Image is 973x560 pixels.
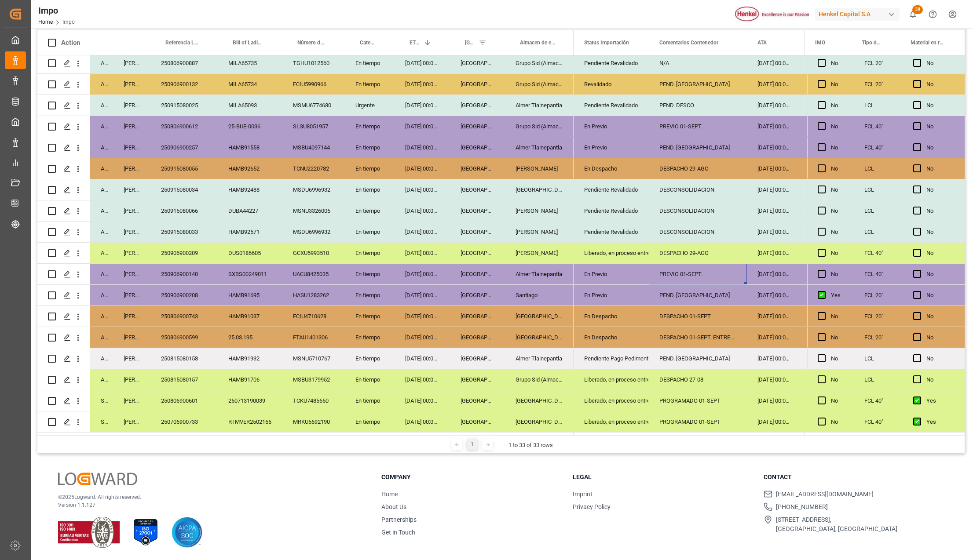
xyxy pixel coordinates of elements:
div: Press SPACE to select this row. [37,95,574,116]
div: Arrived [90,137,113,158]
div: 250915080055 [150,158,218,179]
div: 250806900743 [150,306,218,327]
div: FCIU4710628 [282,306,345,327]
button: show 38 new notifications [903,4,923,24]
div: PEND. [GEOGRAPHIC_DATA] [649,285,747,305]
div: SXBS00249011 [218,264,282,284]
div: MSBU3179952 [282,369,345,390]
div: DESCONSOLIDACION [649,222,747,242]
div: MSDU6996932 [282,222,345,242]
div: Arrived [90,306,113,327]
a: About Us [381,503,406,510]
div: [DATE] 00:00:00 [395,137,450,158]
div: MSMU6774680 [282,95,345,116]
div: [PERSON_NAME] [113,306,150,327]
div: [GEOGRAPHIC_DATA] [450,222,505,242]
div: [DATE] 00:00:00 [747,137,800,158]
div: [PERSON_NAME] [113,53,150,73]
div: [DATE] 00:00:00 [395,348,450,369]
div: En tiempo [345,411,395,432]
div: DESPACHO 01-SEPT [649,306,747,327]
div: Grupo Sid (Almacenaje y Distribucion AVIOR) [505,74,574,95]
div: Press SPACE to select this row. [807,411,965,433]
div: PEND. [GEOGRAPHIC_DATA] [649,74,747,95]
div: Pendiente Revalidado [584,95,638,116]
div: LCL [854,200,903,221]
div: En tiempo [345,264,395,284]
button: Help Center [923,4,943,24]
div: [DATE] 00:00:00 [747,95,800,116]
div: [PERSON_NAME] [113,264,150,284]
div: DESCONSOLIDACION [649,200,747,221]
div: [DATE] 00:00:00 [747,285,800,305]
div: [GEOGRAPHIC_DATA] [450,200,505,221]
div: LCL [854,179,903,200]
a: Home [38,19,53,25]
div: Grupo Sid (Almacenaje y Distribucion AVIOR) [505,116,574,137]
div: FCIU5990966 [282,74,345,95]
div: MILA65734 [218,74,282,95]
div: Press SPACE to select this row. [37,243,574,264]
div: Press SPACE to select this row. [807,137,965,158]
div: [GEOGRAPHIC_DATA] [450,95,505,116]
div: [GEOGRAPHIC_DATA] [450,327,505,348]
div: Press SPACE to select this row. [37,158,574,179]
div: Arrived [90,53,113,73]
div: [GEOGRAPHIC_DATA] [450,390,505,411]
a: Partnerships [381,516,417,523]
div: FCL 40" [854,264,903,284]
div: [PERSON_NAME] [505,243,574,263]
div: 250906900208 [150,285,218,305]
div: [GEOGRAPHIC_DATA] [450,411,505,432]
span: Material en resguardo Y/N [911,40,944,46]
div: Press SPACE to select this row. [37,179,574,200]
span: Referencia Leschaco [165,40,199,46]
div: [PERSON_NAME] [505,222,574,242]
div: Press SPACE to select this row. [807,179,965,200]
div: Press SPACE to select this row. [37,369,574,390]
div: MSNU5710767 [282,348,345,369]
span: ETA Aduana [410,40,420,46]
div: Press SPACE to select this row. [807,306,965,327]
div: [PERSON_NAME] [113,411,150,432]
div: MRKU5692190 [282,411,345,432]
div: LCL [854,348,903,369]
div: [PERSON_NAME] [505,200,574,221]
div: 250706900733 [150,411,218,432]
div: 250906900257 [150,137,218,158]
div: No [926,74,954,95]
div: MSNU3326006 [282,200,345,221]
div: [DATE] 00:00:00 [395,285,450,305]
div: [DATE] 00:00:00 [395,53,450,73]
div: 250915080033 [150,222,218,242]
div: Press SPACE to select this row. [807,390,965,411]
div: 250806900612 [150,116,218,137]
div: PREVIO 01-SEPT. [649,116,747,137]
div: [DATE] 00:00:00 [747,179,800,200]
div: FCL 20" [854,285,903,305]
div: [DATE] 00:00:00 [747,327,800,348]
div: No [831,74,843,95]
div: [GEOGRAPHIC_DATA] [450,264,505,284]
div: LCL [854,222,903,242]
div: 250806900599 [150,327,218,348]
div: [DATE] 00:00:00 [747,306,800,327]
div: UACU8425035 [282,264,345,284]
div: [PERSON_NAME] [113,74,150,95]
div: [DATE] 00:00:00 [395,327,450,348]
div: FCL 20" [854,53,903,73]
div: TGHU1012560 [282,53,345,73]
div: FCL 40" [854,243,903,263]
div: PEND. [GEOGRAPHIC_DATA] [649,137,747,158]
div: Press SPACE to select this row. [807,285,965,306]
div: TCNU2220782 [282,158,345,179]
div: [PERSON_NAME] [113,369,150,390]
div: Press SPACE to select this row. [37,116,574,137]
div: PEND. DESCO [649,95,747,116]
div: [DATE] 00:00:00 [395,306,450,327]
div: Grupo Sid (Almacenaje y Distribucion AVIOR) [505,369,574,390]
div: Santiago [505,285,574,305]
div: LCL [854,369,903,390]
div: Almer Tlalnepantla [505,348,574,369]
div: FCL 20" [854,74,903,95]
